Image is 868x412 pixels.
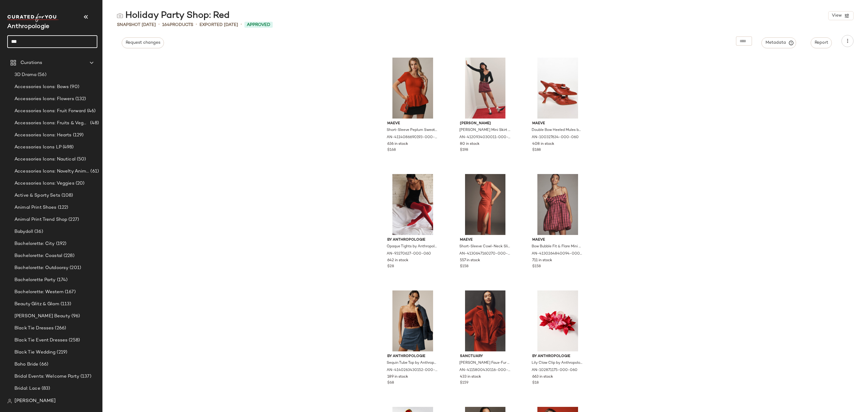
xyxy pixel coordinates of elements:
span: By Anthropologie [532,354,583,359]
span: 642 in stock [387,258,408,263]
span: • [158,21,160,28]
span: Animal Print Trend Shop [14,216,67,223]
span: (132) [74,96,86,103]
span: Boho Bride [14,361,38,368]
button: Metadata [762,37,796,48]
span: (113) [59,301,71,308]
img: 4114086690193_060_b [382,58,443,119]
span: Maeve [532,237,583,243]
span: (90) [69,84,79,90]
span: (137) [79,373,91,380]
span: (48) [89,120,99,127]
img: 4115800430116_060_b [455,290,516,351]
div: Holiday Party Shop: Red [117,10,230,22]
span: Curations [20,59,42,66]
span: By Anthropologie [387,354,438,359]
span: Snapshot [DATE] [117,22,156,28]
p: Exported [DATE] [200,22,238,28]
span: Accessories Icons: Nautical [14,156,76,163]
span: Sanctuary [460,354,511,359]
img: svg%3e [117,13,123,19]
span: AN-4115800430116-000-060 [459,368,510,373]
span: AN-4120934030011-000-266 [459,135,510,140]
span: View [832,13,842,18]
img: 100327634_060_b15 [527,58,588,119]
span: (46) [86,108,96,115]
span: Bachelorette Party [14,277,56,284]
span: Metadata [765,40,793,46]
span: (61) [89,168,99,175]
span: (56) [36,71,46,78]
span: Accessories Icons: Hearts [14,132,72,139]
span: Black Tie Dresses [14,325,54,332]
span: Short-Sleeve Cowl-Neck Slip Midi Dress by Maeve in Red, Women's, Size: Medium, Polyester at Anthr... [459,244,510,249]
span: Animal Print Shoes [14,204,57,211]
span: $188 [532,147,541,153]
span: Lily Claw Clip by Anthropologie in Red, Women's, Polyester/Plastic [532,360,583,366]
span: [PERSON_NAME] Faux-Fur Knit Jacket by Sanctuary in Red, Women's, Size: XL, Polyester/Nylon/Rayon ... [459,360,510,366]
span: 189 in stock [387,374,408,380]
span: 3D Drama [14,71,36,78]
span: $28 [387,264,394,269]
span: Bachelorette: City [14,240,55,247]
img: 4120934030011_266_b14 [455,58,516,119]
button: Report [811,37,832,48]
span: Bridal Events: Welcome Party [14,373,79,380]
span: 408 in stock [532,141,554,147]
span: Maeve [460,237,511,243]
span: Double Bow Heeled Mules by [PERSON_NAME] in Red, Women's, Size: 41, Leather/Rubber at Anthropologie [532,128,583,133]
span: $68 [387,380,394,386]
span: By Anthropologie [387,237,438,243]
span: Maeve [387,121,438,126]
span: AN-4130264840094-000-266 [532,251,583,257]
span: (129) [72,132,84,139]
span: Accessories Icons: Veggies [14,180,74,187]
span: (227) [67,216,79,223]
span: Accessories Icons: Fruit Forward [14,108,86,115]
span: • [241,21,242,28]
span: 164 [162,23,170,27]
span: Bachelorette: Outdoorsy [14,265,68,271]
span: (36) [33,228,43,235]
span: [PERSON_NAME] [460,121,511,126]
span: AN-100327634-000-060 [532,135,579,140]
span: 433 in stock [460,374,481,380]
span: $158 [460,264,468,269]
span: Beauty Glitz & Glam [14,301,59,308]
img: svg%3e [7,399,12,404]
img: cfy_white_logo.C9jOOHJF.svg [7,14,58,22]
span: (266) [54,325,66,332]
img: 4130647160270_060_b [455,174,516,235]
div: Products [162,22,193,28]
span: $159 [460,380,468,386]
img: 102871175_060_b [527,290,588,351]
span: 711 in stock [532,258,552,263]
span: Accessories Icons: Fruits & Veggies [14,120,89,127]
span: (219) [55,349,67,356]
span: Bachelorette: Western [14,289,64,296]
img: 93270627_060_b14 [382,174,443,235]
span: Babydoll [14,228,33,235]
span: Bachelorette: Coastal [14,252,62,259]
span: Accessories Icons LP [14,144,61,151]
span: [PERSON_NAME] Mini Skirt by [PERSON_NAME], Women's, Size: 4, Polyester/Wool at Anthropologie [459,128,510,133]
span: Black Tie Event Dresses [14,337,68,344]
span: $198 [460,147,468,153]
span: Report [814,40,828,45]
span: Bridal: Lace [14,385,40,392]
span: Approved [247,22,270,28]
span: (122) [57,204,68,211]
span: (20) [74,180,85,187]
span: 80 in stock [460,141,480,147]
span: Bow Bubble Fit & Flare Mini Dress by Maeve, Women's, Size: Large, Polyester/Rayon at Anthropologie [532,244,583,249]
span: Black Tie Wedding [14,349,55,356]
span: Accessories Icons: Novelty Animal [14,168,89,175]
span: (50) [76,156,86,163]
span: Maeve [532,121,583,126]
span: (258) [68,337,80,344]
span: Current Company Name [7,24,49,30]
span: Sequin Tube Top by Anthropologie in Red, Women's, Size: Small, Polyester/Nylon/Elastane [387,360,438,366]
span: $158 [532,264,541,269]
span: 663 in stock [532,374,553,380]
span: (498) [61,144,74,151]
